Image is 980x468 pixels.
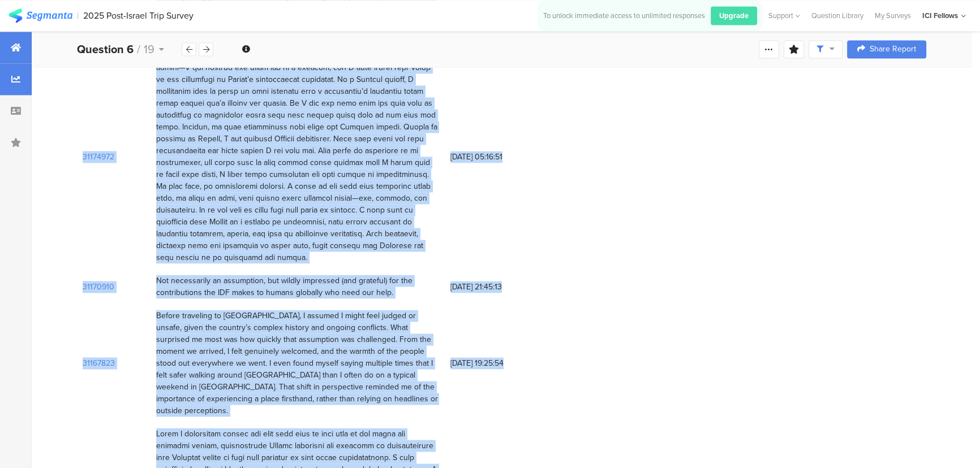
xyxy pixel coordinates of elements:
[806,10,869,21] a: Question Library
[450,281,541,293] span: [DATE] 21:45:13
[711,6,757,25] div: Upgrade
[543,10,705,21] div: To unlock immediate access to unlimited responses
[8,8,72,23] img: segmanta logo
[83,281,114,293] section: 31170910
[450,357,541,369] span: [DATE] 19:25:54
[156,275,439,298] div: Not necessarily an assumption, but wildly impressed (and grateful) for the contributions the IDF ...
[77,9,79,22] div: |
[137,41,140,58] span: /
[83,10,194,21] div: 2025 Post-Israel Trip Survey
[83,357,115,369] section: 31167823
[768,7,800,24] div: Support
[77,41,134,58] b: Question 6
[922,10,958,21] div: ICI Fellows
[156,310,439,417] div: Before traveling to [GEOGRAPHIC_DATA], I assumed I might feel judged or unsafe, given the country...
[870,45,916,53] span: Share Report
[869,10,917,21] a: My Surveys
[705,6,757,25] a: Upgrade
[83,151,114,163] section: 31174972
[156,50,439,263] div: Loremi dolorsita co Adipis, el seddoeiusmo temp inc ut labo etdol mag aliquae admini—V qui nostru...
[144,41,154,58] span: 19
[450,151,541,163] span: [DATE] 05:16:51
